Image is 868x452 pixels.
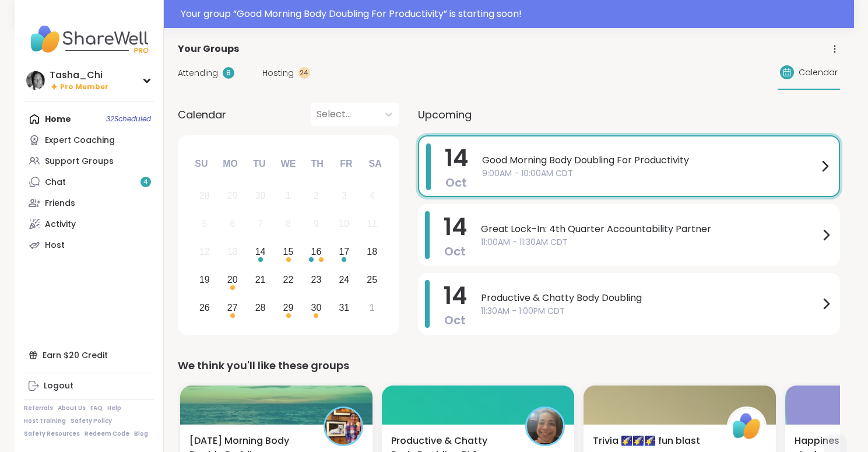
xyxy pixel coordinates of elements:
[445,174,467,191] span: Oct
[360,267,385,292] div: Choose Saturday, October 25th, 2025
[60,82,108,92] span: Pro Member
[248,184,273,209] div: Not available Tuesday, September 30th, 2025
[262,67,294,79] span: Hosting
[444,279,467,312] span: 14
[276,295,301,320] div: Choose Wednesday, October 29th, 2025
[304,212,329,237] div: Not available Thursday, October 9th, 2025
[332,184,357,209] div: Not available Friday, October 3rd, 2025
[360,212,385,237] div: Not available Saturday, October 11th, 2025
[298,67,310,79] div: 24
[220,212,245,237] div: Not available Monday, October 6th, 2025
[26,71,45,90] img: Tasha_Chi
[527,408,563,444] img: Monica2025
[276,212,301,237] div: Not available Wednesday, October 8th, 2025
[178,67,218,79] span: Attending
[107,404,121,412] a: Help
[24,404,53,412] a: Referrals
[255,300,266,316] div: 28
[481,236,819,248] span: 11:00AM - 11:30AM CDT
[192,295,217,320] div: Choose Sunday, October 26th, 2025
[45,198,75,209] div: Friends
[255,272,266,288] div: 21
[339,216,349,232] div: 10
[332,212,357,237] div: Not available Friday, October 10th, 2025
[304,151,330,177] div: Th
[286,216,291,232] div: 8
[332,267,357,292] div: Choose Friday, October 24th, 2025
[276,240,301,265] div: Choose Wednesday, October 15th, 2025
[311,272,322,288] div: 23
[90,404,103,412] a: FAQ
[178,358,840,374] div: We think you'll like these groups
[367,216,377,232] div: 11
[192,184,217,209] div: Not available Sunday, September 28th, 2025
[24,150,154,171] a: Support Groups
[45,219,76,230] div: Activity
[192,240,217,265] div: Not available Sunday, October 12th, 2025
[444,312,466,328] span: Oct
[276,267,301,292] div: Choose Wednesday, October 22nd, 2025
[332,295,357,320] div: Choose Friday, October 31st, 2025
[481,305,819,317] span: 11:30AM - 1:00PM CDT
[143,177,148,187] span: 4
[304,295,329,320] div: Choose Thursday, October 30th, 2025
[481,291,819,305] span: Productive & Chatty Body Doubling
[314,216,319,232] div: 9
[45,135,115,146] div: Expert Coaching
[24,129,154,150] a: Expert Coaching
[217,151,243,177] div: Mo
[314,188,319,204] div: 2
[58,404,86,412] a: About Us
[325,408,361,444] img: AmberWolffWizard
[24,192,154,213] a: Friends
[220,184,245,209] div: Not available Monday, September 29th, 2025
[71,417,112,425] a: Safety Policy
[188,151,214,177] div: Su
[444,243,466,260] span: Oct
[482,153,818,167] span: Good Morning Body Doubling For Productivity
[362,151,388,177] div: Sa
[255,188,266,204] div: 30
[360,240,385,265] div: Choose Saturday, October 18th, 2025
[24,417,66,425] a: Host Training
[45,156,114,167] div: Support Groups
[223,67,234,79] div: 8
[45,177,66,188] div: Chat
[258,216,263,232] div: 7
[220,267,245,292] div: Choose Monday, October 20th, 2025
[45,240,65,251] div: Host
[248,267,273,292] div: Choose Tuesday, October 21st, 2025
[342,188,347,204] div: 3
[192,212,217,237] div: Not available Sunday, October 5th, 2025
[304,184,329,209] div: Not available Thursday, October 2nd, 2025
[202,216,207,232] div: 5
[134,430,148,438] a: Blog
[247,151,272,177] div: Tu
[199,272,210,288] div: 19
[230,216,235,232] div: 6
[199,244,210,260] div: 12
[24,430,80,438] a: Safety Resources
[24,171,154,192] a: Chat4
[311,300,322,316] div: 30
[24,345,154,366] div: Earn $20 Credit
[304,267,329,292] div: Choose Thursday, October 23rd, 2025
[44,380,73,392] div: Logout
[482,167,818,180] span: 9:00AM - 10:00AM CDT
[418,107,472,122] span: Upcoming
[227,244,238,260] div: 13
[332,240,357,265] div: Choose Friday, October 17th, 2025
[481,222,819,236] span: Great Lock-In: 4th Quarter Accountability Partner
[304,240,329,265] div: Choose Thursday, October 16th, 2025
[227,272,238,288] div: 20
[729,408,765,444] img: ShareWell
[283,244,294,260] div: 15
[255,244,266,260] div: 14
[24,213,154,234] a: Activity
[50,69,108,82] div: Tasha_Chi
[199,300,210,316] div: 26
[367,272,377,288] div: 25
[191,182,386,321] div: month 2025-10
[333,151,359,177] div: Fr
[367,244,377,260] div: 18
